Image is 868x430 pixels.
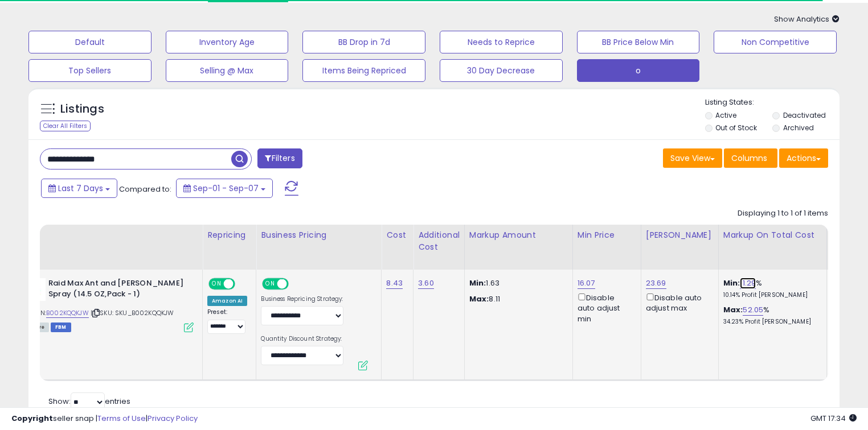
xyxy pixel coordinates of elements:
label: Deactivated [783,110,826,120]
div: Amazon AI [207,296,247,306]
span: | SKU: SKU_B002KQQKJW [91,308,174,317]
div: Title [20,229,198,241]
div: [PERSON_NAME] [646,229,714,241]
span: Columns [731,152,767,164]
button: BB Drop in 7d [302,31,425,53]
button: Non Competitive [714,31,837,53]
button: Last 7 Days [41,179,117,198]
span: FBM [51,323,71,332]
div: % [723,305,818,326]
a: Terms of Use [97,413,146,424]
div: Displaying 1 to 1 of 1 items [738,208,828,219]
strong: Min: [469,278,486,288]
a: 52.05 [743,304,763,316]
div: Min Price [578,229,636,241]
span: Sep-01 - Sep-07 [193,183,259,194]
a: 8.43 [386,278,403,289]
span: Show: entries [48,396,130,407]
div: ASIN: [23,278,194,331]
button: Filters [257,148,302,168]
button: Inventory Age [166,31,289,53]
th: The percentage added to the cost of goods (COGS) that forms the calculator for Min & Max prices. [718,225,826,270]
span: ON [264,279,278,289]
div: Additional Cost [418,229,460,253]
p: 34.23% Profit [PERSON_NAME] [723,318,818,326]
span: OFF [287,279,305,289]
div: Markup on Total Cost [723,229,822,241]
span: Compared to: [119,184,171,195]
button: Actions [779,148,828,168]
div: Preset: [207,308,247,334]
div: Markup Amount [469,229,568,241]
a: 23.69 [646,278,666,289]
span: Show Analytics [774,14,840,24]
button: o [577,59,700,82]
button: Items Being Repriced [302,59,425,82]
a: 3.60 [418,278,434,289]
p: 1.63 [469,278,564,288]
div: Business Pricing [261,229,376,241]
b: Min: [723,278,740,288]
a: 11.29 [740,278,756,289]
button: 30 Day Decrease [440,59,563,82]
div: % [723,278,818,299]
div: Cost [386,229,408,241]
label: Out of Stock [715,123,757,133]
button: Needs to Reprice [440,31,563,53]
label: Archived [783,123,814,133]
div: Disable auto adjust min [578,291,632,324]
div: seller snap | | [11,414,198,424]
label: Quantity Discount Strategy: [261,335,343,343]
button: Selling @ Max [166,59,289,82]
span: OFF [234,279,252,289]
span: ON [210,279,224,289]
div: Disable auto adjust max [646,291,710,313]
div: Clear All Filters [40,121,91,131]
p: 10.14% Profit [PERSON_NAME] [723,291,818,299]
button: Default [28,31,152,53]
button: Top Sellers [28,59,152,82]
button: Sep-01 - Sep-07 [176,179,273,198]
button: BB Price Below Min [577,31,700,53]
a: Privacy Policy [148,413,198,424]
button: Save View [663,148,722,168]
div: Repricing [207,229,251,241]
a: B002KQQKJW [46,308,89,318]
span: Last 7 Days [58,183,103,194]
strong: Copyright [11,413,53,424]
label: Business Repricing Strategy: [261,295,343,303]
b: Max: [723,304,743,315]
span: 2025-09-15 17:34 GMT [810,413,857,424]
label: Active [715,110,736,120]
p: Listing States: [705,97,840,108]
b: Raid Max Ant and [PERSON_NAME] Spray (14.5 OZ,Pack - 1) [48,278,187,302]
p: 8.11 [469,294,564,304]
h5: Listings [60,101,104,117]
a: 16.07 [578,278,595,289]
strong: Max: [469,293,489,304]
button: Columns [724,148,777,168]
